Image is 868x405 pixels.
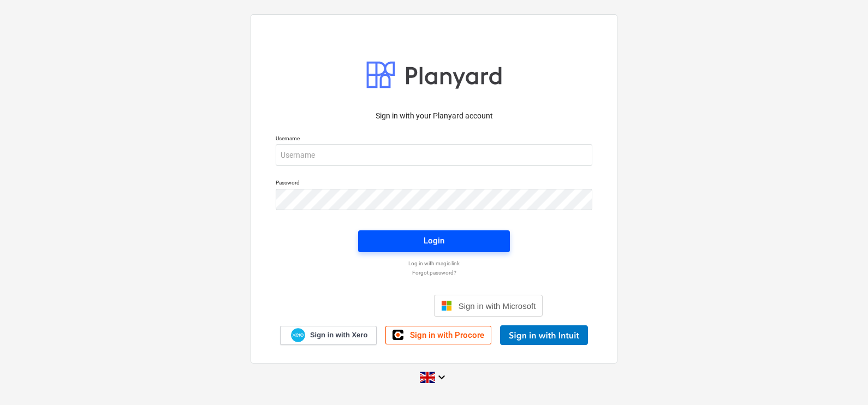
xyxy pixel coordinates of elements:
a: Log in with magic link [270,260,598,267]
i: keyboard_arrow_down [435,371,448,384]
a: Sign in with Procore [385,326,491,344]
span: Sign in with Microsoft [459,301,536,311]
div: Login [424,234,444,248]
span: Sign in with Procore [410,330,484,340]
img: Xero logo [291,328,305,343]
img: Microsoft logo [441,300,452,311]
p: Password [276,179,592,188]
a: Forgot password? [270,269,598,276]
span: Sign in with Xero [310,330,367,340]
button: Login [358,230,510,252]
iframe: Chat Widget [813,353,868,405]
p: Username [276,135,592,144]
input: Username [276,144,592,166]
a: Sign in with Xero [280,326,377,345]
p: Sign in with your Planyard account [276,110,592,122]
iframe: Sign in with Google Button [320,294,431,318]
